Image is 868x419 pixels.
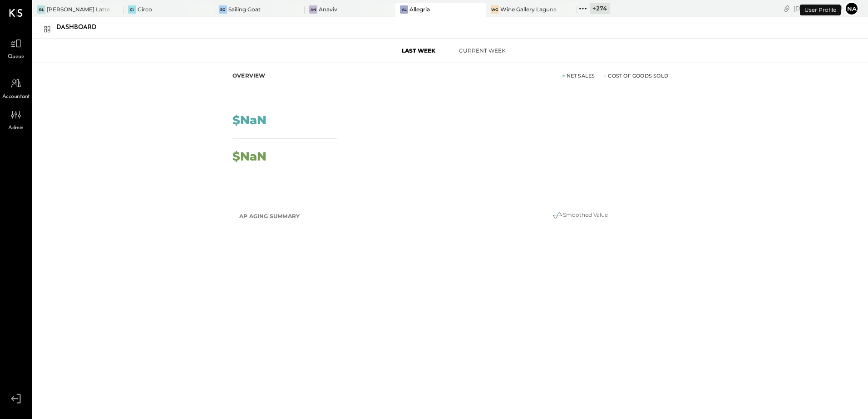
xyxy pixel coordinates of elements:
div: Smoothed Value [489,210,671,221]
span: Queue [8,53,25,61]
div: Wine Gallery Laguna [500,5,557,13]
div: SG [219,5,227,14]
div: Net Sales [562,72,595,79]
button: Na [844,1,859,16]
button: Last Week [387,43,450,58]
a: Accountant [0,75,31,101]
div: [PERSON_NAME] Latte [47,5,110,13]
div: + 274 [590,3,610,14]
div: Allegria [409,5,430,13]
span: Admin [8,124,24,132]
a: Queue [0,35,31,61]
h2: AP Aging Summary [239,208,300,224]
div: An [309,5,317,14]
div: Overview [232,72,266,79]
div: BL [37,5,45,14]
a: Admin [0,106,31,132]
div: Dashboard [56,20,106,35]
div: WG [491,5,499,14]
div: Anaviv [319,5,337,13]
span: Accountant [2,93,30,101]
div: Sailing Goat [228,5,261,13]
div: Circo [138,5,152,13]
div: copy link [782,4,791,13]
div: $NaN [232,114,266,126]
div: $NaN [232,151,266,162]
button: Current Week [450,43,514,58]
div: Cost of Goods Sold [604,72,668,79]
div: Ci [128,5,136,14]
div: [DATE] [794,4,842,13]
div: Al [400,5,408,14]
div: User Profile [800,5,841,15]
